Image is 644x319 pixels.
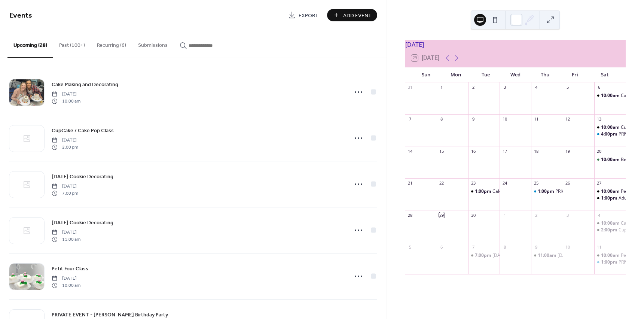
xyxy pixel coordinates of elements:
[502,148,507,154] div: 17
[343,12,372,19] span: Add Event
[471,67,501,82] div: Tue
[7,30,53,58] button: Upcoming (28)
[502,85,507,90] div: 3
[52,172,113,181] a: [DATE] Cookie Decorating
[596,180,602,186] div: 27
[530,67,560,82] div: Thu
[468,188,500,195] div: Cake Decorating Class
[601,188,621,195] span: 10:00am
[502,212,507,218] div: 1
[502,244,507,250] div: 8
[52,144,78,151] span: 2:00 pm
[52,173,113,181] span: [DATE] Cookie Decorating
[492,188,540,195] div: Cake Decorating Class
[594,227,626,233] div: CupCake / Cake Pop Class
[470,85,476,90] div: 2
[52,310,168,319] a: PRIVATE EVENT - [PERSON_NAME] Birthday Party
[408,212,413,218] div: 28
[408,180,413,186] div: 21
[533,85,539,90] div: 4
[565,212,571,218] div: 3
[52,91,80,98] span: [DATE]
[52,264,88,273] a: Petit Four Class
[560,67,590,82] div: Fri
[538,188,555,195] span: 1:00pm
[470,116,476,122] div: 9
[533,180,539,186] div: 25
[594,252,626,259] div: Petit Four Class
[594,92,626,99] div: Cake Decorating Class
[52,218,113,227] a: [DATE] Cookie Decorating
[601,195,619,201] span: 1:00pm
[439,116,445,122] div: 8
[533,212,539,218] div: 2
[533,244,539,250] div: 9
[470,180,476,186] div: 23
[601,252,621,259] span: 10:00am
[565,85,571,90] div: 5
[590,67,620,82] div: Sat
[52,98,80,104] span: 10:00 am
[405,40,626,49] div: [DATE]
[470,148,476,154] div: 16
[565,180,571,186] div: 26
[283,9,324,21] a: Export
[52,190,78,197] span: 7:00 pm
[408,116,413,122] div: 7
[594,131,626,137] div: PRIVATE EVENT - Jain Birthday Party
[52,219,113,227] span: [DATE] Cookie Decorating
[470,244,476,250] div: 7
[327,9,377,21] button: Add Event
[596,85,602,90] div: 6
[594,195,626,201] div: Adult Entrepreneur Class
[558,252,612,259] div: [DATE] Cookie Decorating
[475,188,492,195] span: 1:00pm
[53,30,91,57] button: Past (100+)
[596,244,602,250] div: 11
[411,67,441,82] div: Sun
[531,188,562,195] div: PRIVATE EVENT - NCCPA Team Building Event
[52,282,80,289] span: 10:00 am
[439,180,445,186] div: 22
[439,148,445,154] div: 15
[594,124,626,131] div: CupCake / Cake Pop Class
[594,188,626,195] div: Petit Four Class
[601,220,621,227] span: 10:00am
[52,229,80,236] span: [DATE]
[502,180,507,186] div: 24
[601,157,621,163] span: 10:00am
[439,244,445,250] div: 6
[52,80,118,89] a: Cake Making and Decorating
[299,12,318,19] span: Export
[565,148,571,154] div: 19
[596,148,602,154] div: 20
[9,8,32,23] span: Events
[601,259,619,265] span: 1:00pm
[475,252,492,259] span: 7:00pm
[502,116,507,122] div: 10
[408,244,413,250] div: 5
[601,227,619,233] span: 2:00pm
[52,311,168,319] span: PRIVATE EVENT - [PERSON_NAME] Birthday Party
[601,124,621,131] span: 10:00am
[594,157,626,163] div: Beginner Cookie School Class
[470,212,476,218] div: 30
[468,252,500,259] div: Halloween Cookie Decorating
[601,131,619,137] span: 4:00pm
[52,126,114,135] a: CupCake / Cake Pop Class
[408,148,413,154] div: 14
[601,92,621,99] span: 10:00am
[52,183,78,190] span: [DATE]
[533,116,539,122] div: 11
[439,212,445,218] div: 29
[538,252,558,259] span: 11:00am
[52,137,78,144] span: [DATE]
[492,252,547,259] div: [DATE] Cookie Decorating
[52,265,88,273] span: Petit Four Class
[565,116,571,122] div: 12
[408,85,413,90] div: 31
[531,252,562,259] div: Halloween Cookie Decorating
[441,67,471,82] div: Mon
[132,30,174,57] button: Submissions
